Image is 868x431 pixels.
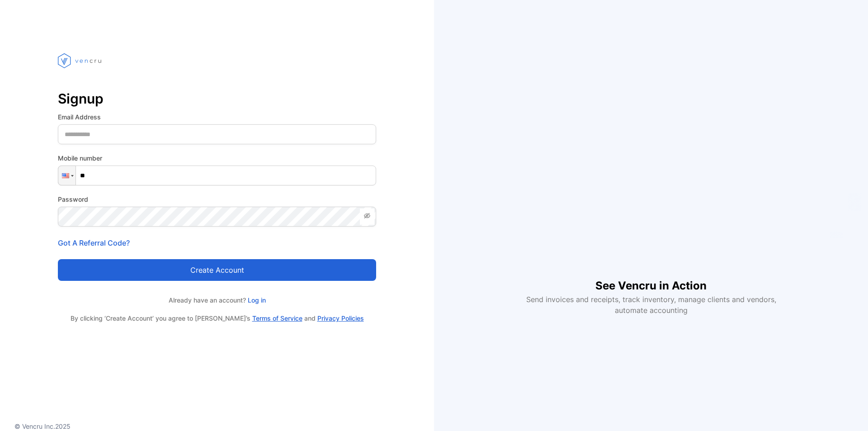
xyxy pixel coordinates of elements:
p: Send invoices and receipts, track inventory, manage clients and vendors, automate accounting [521,294,781,316]
iframe: YouTube video player [520,116,782,263]
p: Signup [58,88,376,109]
a: Terms of Service [252,314,302,322]
label: Mobile number [58,153,376,163]
a: Log in [246,296,266,304]
div: United States: + 1 [58,166,75,185]
p: Got A Referral Code? [58,237,376,248]
p: By clicking ‘Create Account’ you agree to [PERSON_NAME]’s and [58,314,376,323]
label: Password [58,194,376,204]
button: Create account [58,259,376,281]
p: Already have an account? [58,295,376,305]
img: vencru logo [58,36,103,85]
h1: See Vencru in Action [595,263,707,294]
a: Privacy Policies [317,314,364,322]
label: Email Address [58,112,376,122]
